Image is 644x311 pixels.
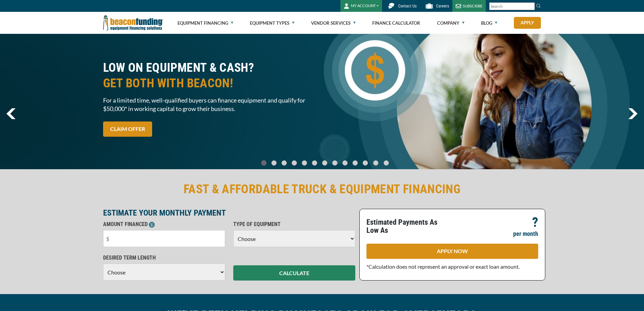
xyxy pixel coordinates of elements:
p: TYPE OF EQUIPMENT [233,220,355,228]
p: ? [532,218,538,226]
a: APPLY NOW [366,244,538,259]
img: Left Navigator [6,108,16,119]
p: per month [513,230,538,238]
a: next [628,108,638,119]
a: Go To Slide 3 [290,160,298,166]
img: Search [536,3,541,8]
span: For a limited time, well-qualified buyers can finance equipment and qualify for $50,000* in worki... [103,96,318,113]
a: Apply [514,17,541,29]
img: Right Navigator [628,108,638,119]
a: CLAIM OFFER [103,121,152,137]
a: Equipment Financing [177,12,233,34]
span: Careers [436,4,449,8]
span: *Calculation does not represent an approval or exact loan amount. [366,263,520,270]
a: Go To Slide 11 [372,160,380,166]
a: Clear search text [528,4,533,9]
a: Go To Slide 8 [341,160,349,166]
a: Go To Slide 9 [351,160,359,166]
input: Search [489,2,535,10]
p: Estimated Payments As Low As [366,218,448,235]
a: Go To Slide 12 [382,160,390,166]
a: Company [437,12,464,34]
a: Go To Slide 1 [270,160,278,166]
a: previous [6,108,16,119]
p: AMOUNT FINANCED [103,220,225,228]
a: Finance Calculator [372,12,420,34]
a: Go To Slide 4 [300,160,308,166]
p: DESIRED TERM LENGTH [103,254,225,262]
a: Go To Slide 10 [361,160,369,166]
a: Go To Slide 2 [280,160,288,166]
a: Vendor Services [311,12,356,34]
a: Go To Slide 0 [260,160,268,166]
h2: LOW ON EQUIPMENT & CASH? [103,60,318,91]
a: Go To Slide 7 [331,160,339,166]
input: $ [103,230,225,247]
a: Equipment Types [250,12,294,34]
h2: FAST & AFFORDABLE TRUCK & EQUIPMENT FINANCING [103,181,541,197]
a: Go To Slide 6 [320,160,329,166]
button: CALCULATE [233,265,355,281]
img: Beacon Funding Corporation logo [103,12,163,34]
span: GET BOTH WITH BEACON! [103,75,318,91]
span: Contact Us [398,4,416,8]
a: Go To Slide 5 [310,160,318,166]
p: ESTIMATE YOUR MONTHLY PAYMENT [103,209,355,217]
a: Blog [481,12,497,34]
